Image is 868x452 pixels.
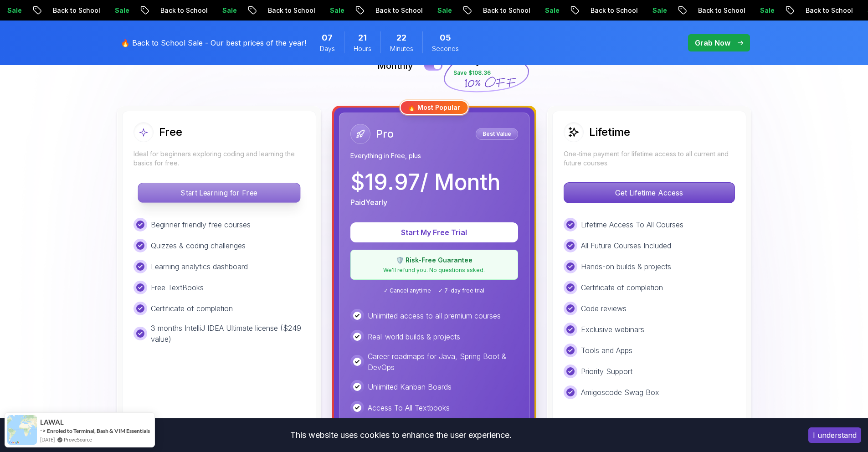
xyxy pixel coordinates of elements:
[350,151,518,160] p: Everything in Free, plus
[350,197,387,208] p: Paid Yearly
[40,427,46,434] span: ->
[695,37,730,48] p: Grab Now
[581,282,663,293] p: Certificate of completion
[138,183,300,203] button: Start Learning for Free
[581,324,644,335] p: Exclusive webinars
[159,125,182,139] h2: Free
[600,6,629,15] p: Sale
[564,182,735,203] button: Get Lifetime Access
[581,303,627,314] p: Code reviews
[368,331,460,342] p: Real-world builds & projects
[376,127,394,141] h2: Pro
[151,219,251,230] p: Beginner friendly free courses
[151,261,248,272] p: Learning analytics dashboard
[645,6,707,15] p: Back to School
[385,6,414,15] p: Sale
[707,6,736,15] p: Sale
[215,6,277,15] p: Back to School
[815,6,844,15] p: Sale
[134,188,305,197] a: Start Learning for Free
[108,6,169,15] p: Back to School
[354,44,371,53] span: Hours
[368,402,450,413] p: Access To All Textbooks
[323,6,385,15] p: Back to School
[581,345,632,356] p: Tools and Apps
[396,31,406,44] span: 22 Minutes
[350,171,500,193] p: $ 19.97 / Month
[368,381,452,392] p: Unlimited Kanban Boards
[538,6,600,15] p: Back to School
[350,228,518,237] a: Start My Free Trial
[432,44,459,53] span: Seconds
[358,31,367,44] span: 21 Hours
[322,31,333,44] span: 7 Days
[390,44,413,53] span: Minutes
[356,267,512,274] p: We'll refund you. No questions asked.
[581,261,671,272] p: Hands-on builds & projects
[151,282,204,293] p: Free TextBooks
[151,303,233,314] p: Certificate of completion
[7,415,37,445] img: provesource social proof notification image
[7,425,795,445] div: This website uses cookies to enhance the user experience.
[384,287,431,294] span: ✓ Cancel anytime
[564,183,734,203] p: Get Lifetime Access
[440,31,451,44] span: 5 Seconds
[138,183,300,202] p: Start Learning for Free
[277,6,306,15] p: Sale
[356,256,512,265] p: 🛡️ Risk-Free Guarantee
[581,366,632,377] p: Priority Support
[350,222,518,242] button: Start My Free Trial
[581,240,671,251] p: All Future Courses Included
[753,6,815,15] p: Back to School
[492,6,521,15] p: Sale
[40,436,55,443] span: [DATE]
[589,125,630,139] h2: Lifetime
[169,6,199,15] p: Sale
[564,149,735,168] p: One-time payment for lifetime access to all current and future courses.
[581,387,659,398] p: Amigoscode Swag Box
[438,287,484,294] span: ✓ 7-day free trial
[320,44,335,53] span: Days
[368,351,518,373] p: Career roadmaps for Java, Spring Boot & DevOps
[64,436,92,443] a: ProveSource
[151,240,246,251] p: Quizzes & coding challenges
[808,427,861,443] button: Accept cookies
[47,427,150,434] a: Enroled to Terminal, Bash & VIM Essentials
[62,6,91,15] p: Sale
[151,323,305,344] p: 3 months IntelliJ IDEA Ultimate license ($249 value)
[430,6,492,15] p: Back to School
[368,310,501,321] p: Unlimited access to all premium courses
[377,59,413,72] p: Monthly
[581,219,683,230] p: Lifetime Access To All Courses
[40,418,64,426] span: LAWAL
[361,227,507,238] p: Start My Free Trial
[121,37,306,48] p: 🔥 Back to School Sale - Our best prices of the year!
[134,149,305,168] p: Ideal for beginners exploring coding and learning the basics for free.
[564,188,735,197] a: Get Lifetime Access
[477,129,517,139] p: Best Value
